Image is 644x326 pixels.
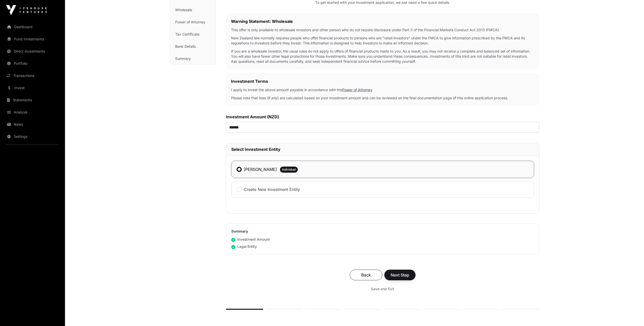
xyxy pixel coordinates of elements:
[4,21,61,32] a: Dashboard
[244,166,277,172] label: [PERSON_NAME]
[231,27,534,32] p: This offer is only available to wholesale investors and other person who do not require disclosur...
[231,87,534,92] p: I apply to invest the above amount payable in accordance with the
[231,95,534,101] p: Please note that fees (if any) are calculated based on your investment amount and can be reviewed...
[619,302,644,326] iframe: Chat Widget
[371,286,394,291] span: Save and Exit
[350,270,382,280] button: Back
[231,18,534,24] h2: Warning Statement: Wholesale
[4,82,61,93] a: Invest
[231,49,534,64] p: If you are a wholesale investor, the usual rules do not apply to offers of financial products mad...
[231,78,534,84] h2: Investment Terms
[384,270,416,280] button: Next Step
[4,70,61,81] a: Transactions
[231,146,534,152] h2: Select Investment Entity
[4,131,61,142] a: Settings
[356,272,376,278] span: Back
[226,114,539,120] label: Investment Amount (NZD)
[6,5,47,15] img: Icehouse Ventures Logo
[231,36,534,46] p: New Zealand law normally requires people who offer financial products to persons who are "retail ...
[244,186,300,192] label: Create New Investment Entity
[231,229,534,234] h2: Summary
[365,284,400,294] button: Save and Exit
[4,94,61,106] a: Statements
[231,237,270,242] div: Investment Amount
[391,272,409,278] span: Next Step
[4,119,61,130] a: News
[4,34,61,45] a: Fund Investments
[4,58,61,69] a: Portfolio
[342,88,372,92] a: Power of Attorney
[282,168,296,172] span: Individual
[231,244,257,249] div: Legal Entity
[4,107,61,118] a: Analysis
[4,46,61,57] a: Direct Investments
